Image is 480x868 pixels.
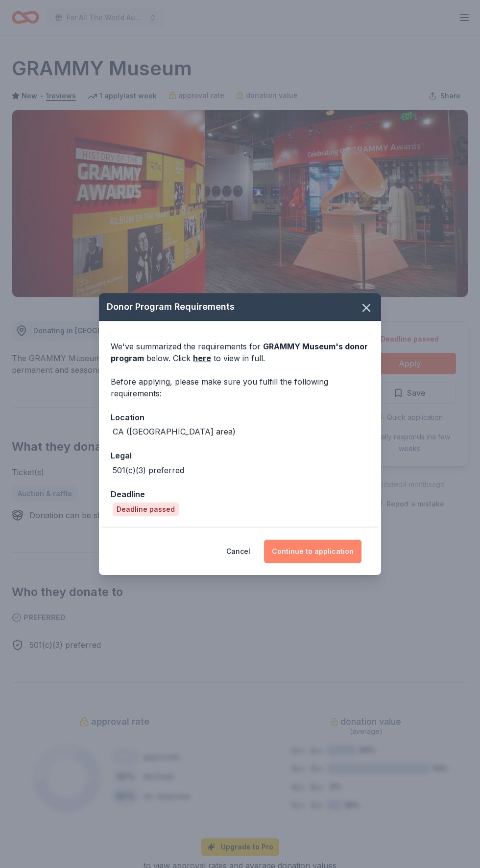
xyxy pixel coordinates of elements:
[111,376,369,399] div: Before applying, please make sure you fulfill the following requirements:
[111,449,369,462] div: Legal
[226,540,250,563] button: Cancel
[99,293,381,321] div: Donor Program Requirements
[113,464,184,476] div: 501(c)(3) preferred
[111,341,369,364] div: We've summarized the requirements for below. Click to view in full.
[113,426,236,437] div: CA ([GEOGRAPHIC_DATA] area)
[111,411,369,424] div: Location
[111,488,369,501] div: Deadline
[193,352,211,364] a: here
[113,503,179,516] div: Deadline passed
[264,540,361,563] button: Continue to application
